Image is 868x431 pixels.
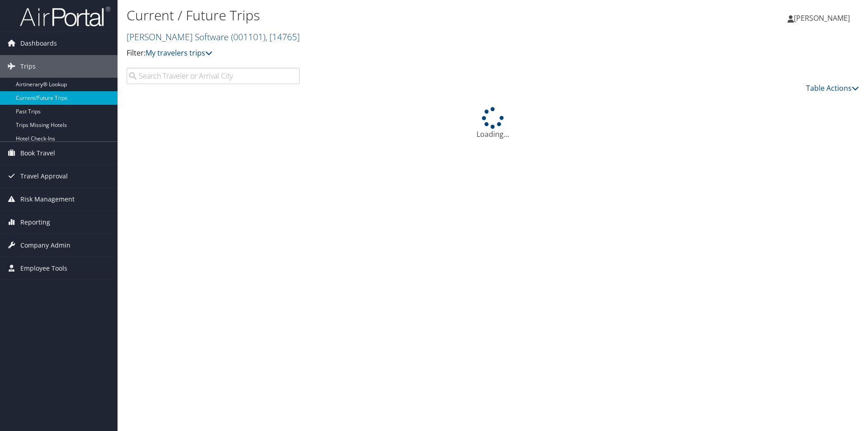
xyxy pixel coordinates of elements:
[788,5,859,32] a: [PERSON_NAME]
[265,31,300,43] span: , [ 14765 ]
[20,142,55,164] span: Book Travel
[20,257,67,280] span: Employee Tools
[146,48,212,58] a: My travelers trips
[20,188,75,211] span: Risk Management
[127,47,615,59] p: Filter:
[20,211,50,234] span: Reporting
[127,68,300,84] input: Search Traveler or Arrival City
[127,6,615,25] h1: Current / Future Trips
[20,234,71,257] span: Company Admin
[794,13,850,23] span: [PERSON_NAME]
[127,31,300,43] a: [PERSON_NAME] Software
[231,31,265,43] span: ( 001101 )
[20,6,110,27] img: airportal-logo.png
[20,55,36,78] span: Trips
[806,83,859,93] a: Table Actions
[20,165,68,187] span: Travel Approval
[20,32,57,55] span: Dashboards
[127,107,859,140] div: Loading...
